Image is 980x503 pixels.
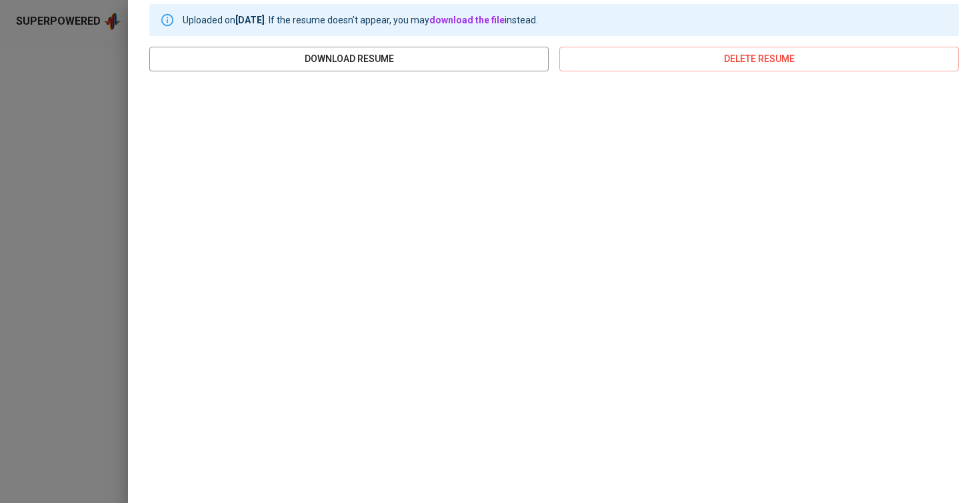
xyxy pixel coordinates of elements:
b: [DATE] [235,15,265,25]
iframe: 5b163709ff8afd13392c89c452f370e4.pdf [149,82,959,482]
button: download resume [149,47,549,71]
div: Uploaded on . If the resume doesn't appear, you may instead. [183,8,538,32]
button: delete resume [559,47,959,71]
span: delete resume [570,51,948,67]
span: download resume [160,51,538,67]
a: download the file [429,15,505,25]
